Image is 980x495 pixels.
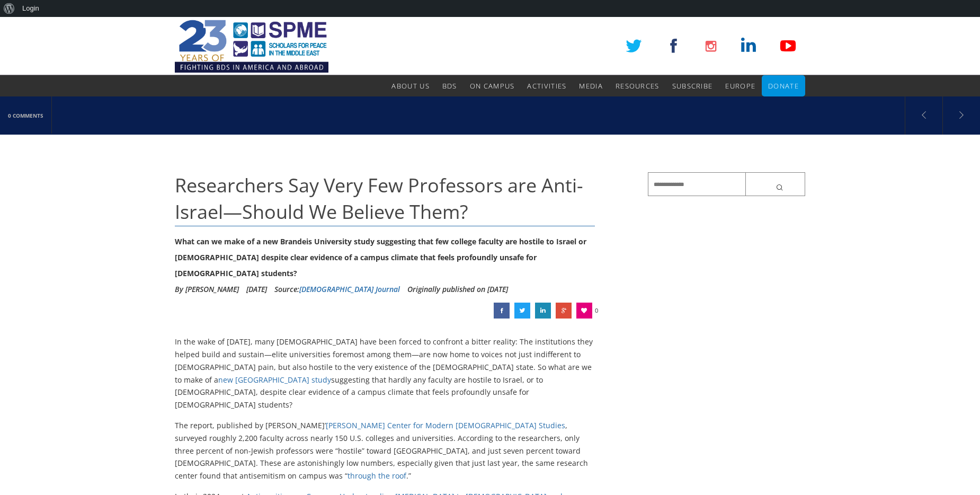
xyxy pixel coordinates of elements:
span: Subscribe [672,81,713,91]
a: Media [579,75,603,96]
img: SPME [175,17,328,75]
a: through the roof [348,471,406,481]
li: Originally published on [DATE] [407,281,508,297]
a: Donate [768,75,799,96]
a: BDS [442,75,457,96]
a: [PERSON_NAME] Center for Modern [DEMOGRAPHIC_DATA] Studies [326,420,565,430]
a: Researchers Say Very Few Professors are Anti-Israel—Should We Believe Them? [556,303,572,319]
a: Researchers Say Very Few Professors are Anti-Israel—Should We Believe Them? [494,303,510,319]
a: Activities [527,75,566,96]
a: On Campus [470,75,515,96]
a: Resources [616,75,660,96]
span: On Campus [470,81,515,91]
p: In the wake of [DATE], many [DEMOGRAPHIC_DATA] have been forced to confront a bitter reality: The... [175,335,595,411]
a: Europe [725,75,755,96]
li: By [PERSON_NAME] [175,281,239,297]
span: Europe [725,81,755,91]
a: Researchers Say Very Few Professors are Anti-Israel—Should We Believe Them? [514,303,530,319]
div: What can we make of a new Brandeis University study suggesting that few college faculty are hosti... [175,234,595,281]
li: [DATE] [246,281,267,297]
span: About Us [391,81,429,91]
div: Source: [274,281,400,297]
a: Researchers Say Very Few Professors are Anti-Israel—Should We Believe Them? [535,303,551,319]
span: Donate [768,81,799,91]
a: new [GEOGRAPHIC_DATA] study [218,375,331,385]
span: Resources [616,81,660,91]
a: About Us [391,75,429,96]
span: BDS [442,81,457,91]
span: Media [579,81,603,91]
span: Researchers Say Very Few Professors are Anti-Israel—Should We Believe Them? [175,172,583,225]
a: Subscribe [672,75,713,96]
a: [DEMOGRAPHIC_DATA] Journal [299,284,400,294]
p: The report, published by [PERSON_NAME]’ , surveyed roughly 2,200 faculty across nearly 150 U.S. c... [175,419,595,482]
span: 0 [595,303,598,319]
span: Activities [527,81,566,91]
